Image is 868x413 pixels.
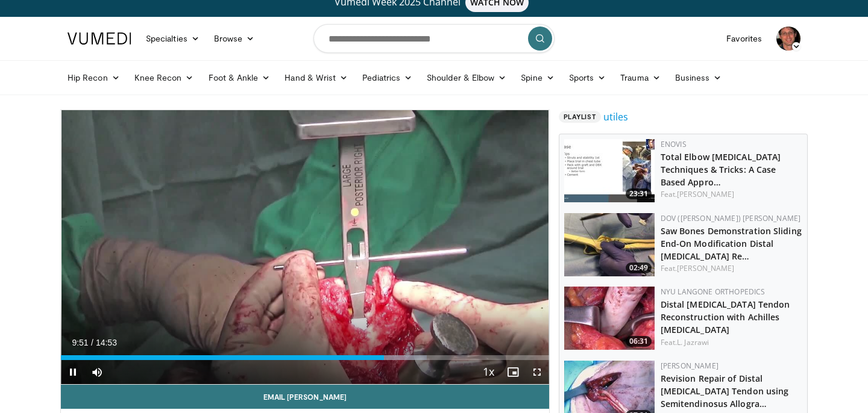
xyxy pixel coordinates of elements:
[61,110,549,385] video-js: Video Player
[96,338,117,347] span: 14:53
[60,66,127,90] a: Hip Recon
[91,338,93,347] span: /
[661,361,719,371] a: [PERSON_NAME]
[562,66,614,90] a: Sports
[514,66,561,90] a: Spine
[661,213,801,223] a: Dov ([PERSON_NAME]) [PERSON_NAME]
[661,225,802,262] a: Saw Bones Demonstration Sliding End-On Modification Distal [MEDICAL_DATA] Re…
[501,360,525,384] button: Enable picture-in-picture mode
[661,151,781,188] a: Total Elbow [MEDICAL_DATA] Techniques & Tricks: A Case Based Appro…
[677,189,734,199] a: [PERSON_NAME]
[61,385,549,409] a: Email [PERSON_NAME]
[661,373,789,409] a: Revision Repair of Distal [MEDICAL_DATA] Tendon using Semitendinosus Allogra…
[355,66,420,90] a: Pediatrics
[525,360,549,384] button: Fullscreen
[564,287,655,350] a: 06:31
[719,26,769,51] a: Favorites
[677,337,709,347] a: L. Jazrawi
[559,111,601,123] span: Playlist
[564,287,655,350] img: e328ea74-348d-478c-b528-755d3ef4d9cf.150x105_q85_crop-smart_upscale.jpg
[564,213,655,276] img: 4d015dc4-3aa9-4e23-898b-cb8d386da8ac.150x105_q85_crop-smart_upscale.jpg
[564,139,655,202] img: f9e1d6ca-3f28-42ee-9a9c-03c4a7ee594c.150x105_q85_crop-smart_upscale.jpg
[477,360,501,384] button: Playback Rate
[207,26,262,51] a: Browse
[277,66,355,90] a: Hand & Wrist
[626,188,652,199] span: 23:31
[677,263,734,273] a: [PERSON_NAME]
[127,66,201,90] a: Knee Recon
[668,66,729,90] a: Business
[85,360,109,384] button: Mute
[564,213,655,276] a: 02:49
[661,337,802,348] div: Feat.
[661,299,790,335] a: Distal [MEDICAL_DATA] Tendon Reconstruction with Achilles [MEDICAL_DATA]
[139,26,207,51] a: Specialties
[661,263,802,274] div: Feat.
[613,66,668,90] a: Trauma
[61,355,549,360] div: Progress Bar
[626,262,652,273] span: 02:49
[313,24,555,53] input: Search topics, interventions
[564,139,655,202] a: 23:31
[661,139,687,149] a: Enovis
[201,66,278,90] a: Foot & Ankle
[68,33,131,45] img: VuMedi Logo
[776,26,800,51] img: Avatar
[61,360,85,384] button: Pause
[420,66,514,90] a: Shoulder & Elbow
[661,287,766,297] a: NYU Langone Orthopedics
[661,189,802,200] div: Feat.
[626,336,652,347] span: 06:31
[72,338,88,347] span: 9:51
[603,110,628,124] a: utiles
